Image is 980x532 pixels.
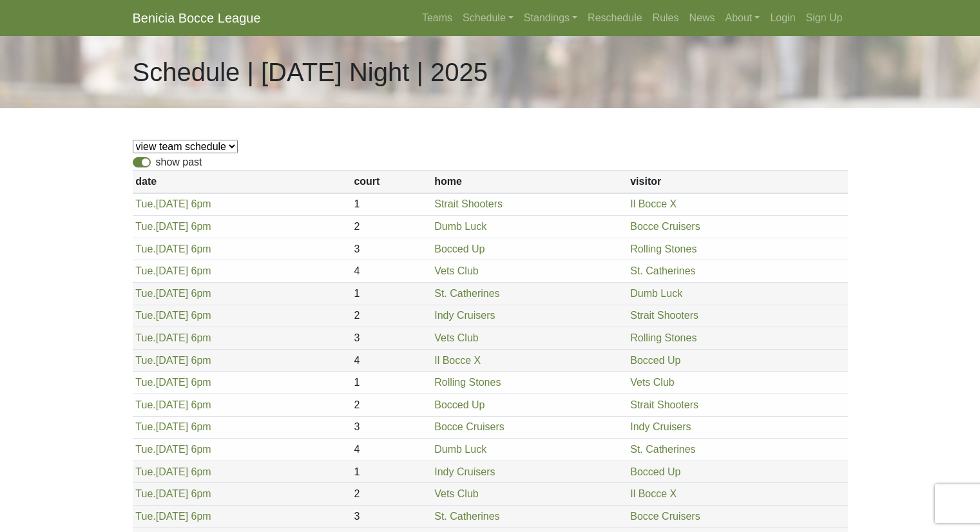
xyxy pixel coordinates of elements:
[133,171,351,193] th: date
[630,243,697,254] a: Rolling Stones
[135,221,155,232] span: Tue.
[135,444,155,455] span: Tue.
[351,260,432,283] td: 4
[351,193,432,216] td: 1
[135,265,211,276] a: Tue.[DATE] 6pm
[434,511,499,522] a: St. Catherines
[351,349,432,372] td: 4
[648,5,684,31] a: Rules
[133,5,261,31] a: Benicia Bocce League
[801,5,848,31] a: Sign Up
[135,444,211,455] a: Tue.[DATE] 6pm
[135,421,155,432] span: Tue.
[630,355,680,366] a: Bocced Up
[630,488,677,499] a: Il Bocce X
[630,511,700,522] a: Bocce Cruisers
[630,377,674,388] a: Vets Club
[135,355,155,366] span: Tue.
[630,288,682,299] a: Dumb Luck
[351,238,432,260] td: 3
[627,171,847,193] th: visitor
[351,171,432,193] th: court
[630,466,680,477] a: Bocced Up
[431,171,627,193] th: home
[135,198,211,209] a: Tue.[DATE] 6pm
[630,444,695,455] a: St. Catherines
[135,332,211,343] a: Tue.[DATE] 6pm
[135,399,155,410] span: Tue.
[351,416,432,439] td: 3
[135,243,211,254] a: Tue.[DATE] 6pm
[135,355,211,366] a: Tue.[DATE] 6pm
[519,5,582,31] a: Standings
[630,221,700,232] a: Bocce Cruisers
[135,511,211,522] a: Tue.[DATE] 6pm
[351,327,432,350] td: 3
[135,377,155,388] span: Tue.
[457,5,519,31] a: Schedule
[434,310,495,321] a: Indy Cruisers
[630,265,695,276] a: St. Catherines
[133,57,488,88] h1: Schedule | [DATE] Night | 2025
[434,332,478,343] a: Vets Club
[434,221,486,232] a: Dumb Luck
[135,511,155,522] span: Tue.
[630,332,697,343] a: Rolling Stones
[684,5,720,31] a: News
[434,243,485,254] a: Bocced Up
[135,310,155,321] span: Tue.
[135,310,211,321] a: Tue.[DATE] 6pm
[135,399,211,410] a: Tue.[DATE] 6pm
[135,488,211,499] a: Tue.[DATE] 6pm
[135,377,211,388] a: Tue.[DATE] 6pm
[434,265,478,276] a: Vets Club
[434,288,499,299] a: St. Catherines
[135,243,155,254] span: Tue.
[351,372,432,394] td: 1
[434,399,485,410] a: Bocced Up
[434,444,486,455] a: Dumb Luck
[135,265,155,276] span: Tue.
[135,288,155,299] span: Tue.
[156,155,202,170] label: show past
[351,216,432,238] td: 2
[135,466,155,477] span: Tue.
[630,310,698,321] a: Strait Shooters
[630,399,698,410] a: Strait Shooters
[630,198,677,209] a: Il Bocce X
[351,439,432,461] td: 4
[351,394,432,416] td: 2
[434,355,481,366] a: Il Bocce X
[765,5,800,31] a: Login
[135,198,155,209] span: Tue.
[135,221,211,232] a: Tue.[DATE] 6pm
[434,377,501,388] a: Rolling Stones
[135,421,211,432] a: Tue.[DATE] 6pm
[434,466,495,477] a: Indy Cruisers
[417,5,457,31] a: Teams
[135,332,155,343] span: Tue.
[434,198,503,209] a: Strait Shooters
[434,421,504,432] a: Bocce Cruisers
[582,5,648,31] a: Reschedule
[351,461,432,483] td: 1
[720,5,765,31] a: About
[135,466,211,477] a: Tue.[DATE] 6pm
[135,488,155,499] span: Tue.
[434,488,478,499] a: Vets Club
[630,421,691,432] a: Indy Cruisers
[351,483,432,506] td: 2
[351,505,432,527] td: 3
[351,282,432,305] td: 1
[135,288,211,299] a: Tue.[DATE] 6pm
[351,305,432,327] td: 2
